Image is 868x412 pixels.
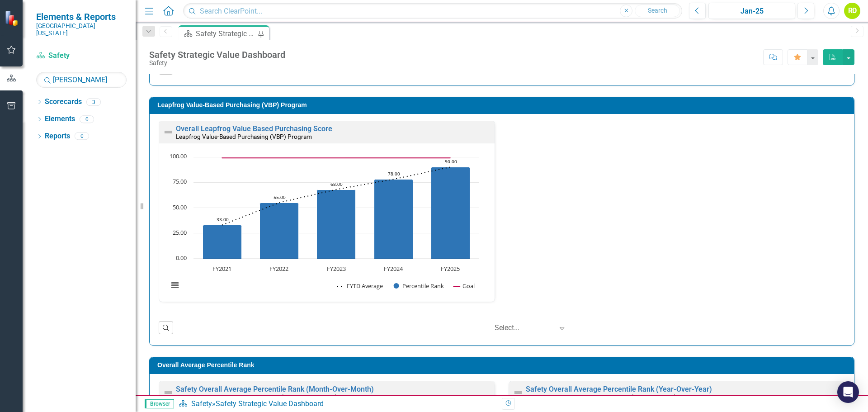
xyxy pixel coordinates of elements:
[149,60,285,66] div: Safety
[45,131,70,142] a: Reports
[176,385,374,393] a: Safety Overall Average Percentile Rank (Month-Over-Month)
[36,11,127,22] span: Elements & Reports
[837,381,859,403] div: Open Intercom Messenger
[260,203,299,259] path: FY2022, 55. Percentile Rank.
[844,3,860,19] button: RD
[317,189,356,259] path: FY2023, 68. Percentile Rank.
[203,167,470,259] g: Percentile Rank, series 2 of 3. Bar series with 5 bars.
[635,5,680,17] button: Search
[176,393,337,401] small: Safety Overall Average Percentile Rank (Month-Over-Month)
[196,28,255,39] div: Safety Strategic Value Dashboard
[216,399,324,408] div: Safety Strategic Value Dashboard
[164,152,490,299] div: Chart. Highcharts interactive chart.
[221,156,452,160] g: Goal, series 3 of 3. Line with 5 data points.
[170,152,187,160] text: 100.00
[45,97,82,107] a: Scorecards
[163,127,174,137] img: Not Defined
[183,3,682,19] input: Search ClearPoint...
[431,167,470,259] path: FY2025, 90. Percentile Rank.
[441,265,460,273] text: FY2025
[217,216,229,223] text: 33.00
[212,265,231,273] text: FY2021
[149,50,285,60] div: Safety Strategic Value Dashboard
[75,133,89,140] div: 0
[712,6,792,17] div: Jan-25
[384,265,403,273] text: FY2024
[327,265,346,273] text: FY2023
[330,181,343,187] text: 68.00
[80,115,94,123] div: 0
[5,10,20,26] img: ClearPoint Strategy
[176,254,187,262] text: 0.00
[176,124,332,133] a: Overall Leapfrog Value Based Purchasing Score
[173,203,187,211] text: 50.00
[513,387,524,398] img: Not Defined
[269,265,288,273] text: FY2022
[526,385,712,393] a: Safety Overall Average Percentile Rank (Year-Over-Year)
[445,158,457,165] text: 90.00
[648,7,667,14] span: Search
[36,72,127,88] input: Search Below...
[157,102,849,109] h3: Leapfrog Value-Based Purchasing (VBP) Program
[145,399,174,408] span: Browser
[36,22,127,37] small: [GEOGRAPHIC_DATA][US_STATE]
[86,98,101,106] div: 3
[374,179,413,259] path: FY2024, 78. Percentile Rank.
[173,177,187,185] text: 75.00
[164,152,483,299] svg: Interactive chart
[337,282,384,290] button: Show FYTD Average
[453,282,475,290] button: Show Goal
[191,399,212,408] a: Safety
[708,3,795,19] button: Jan-25
[157,362,849,369] h3: Overall Average Percentile Rank
[203,225,242,259] path: FY2021, 33. Percentile Rank.
[163,387,174,398] img: Not Defined
[388,170,400,177] text: 78.00
[394,282,444,290] button: Show Percentile Rank
[36,51,127,61] a: Safety
[176,133,312,140] small: Leapfrog Value-Based Purchasing (VBP) Program
[169,279,181,292] button: View chart menu, Chart
[274,194,286,200] text: 55.00
[179,399,495,409] div: »
[526,393,676,401] small: Safety Overall Average Percentile Rank (Year-Over-Year)
[173,228,187,237] text: 25.00
[45,114,75,124] a: Elements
